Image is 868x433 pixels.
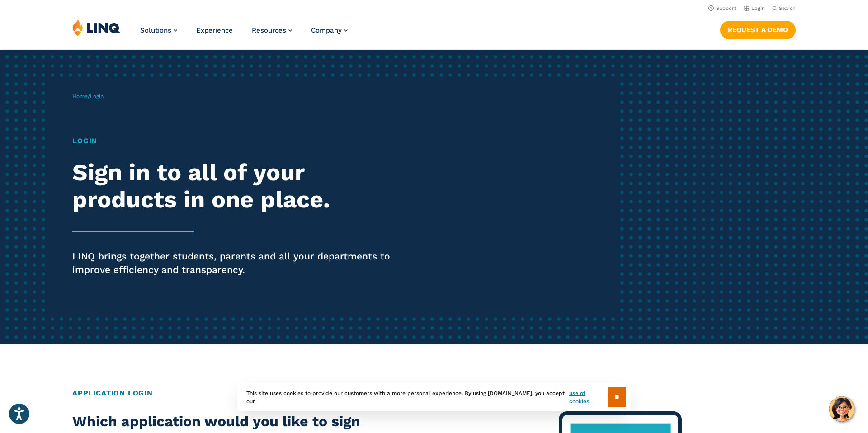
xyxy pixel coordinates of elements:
[140,19,348,49] nav: Primary Navigation
[72,93,88,99] a: Home
[196,26,233,34] a: Experience
[720,21,796,39] a: Request a Demo
[772,5,796,12] button: Open Search Bar
[708,5,736,11] a: Support
[252,26,286,34] span: Resources
[72,136,407,146] h1: Login
[779,5,796,11] span: Search
[72,159,407,213] h2: Sign in to all of your products in one place.
[720,19,796,39] nav: Button Navigation
[72,388,796,399] h2: Application Login
[311,26,342,34] span: Company
[829,396,854,422] button: Hello, have a question? Let’s chat.
[72,249,407,277] p: LINQ brings together students, parents and all your departments to improve efficiency and transpa...
[311,26,348,34] a: Company
[72,93,104,99] span: /
[140,26,177,34] a: Solutions
[72,19,120,36] img: LINQ | K‑12 Software
[237,383,631,411] div: This site uses cookies to provide our customers with a more personal experience. By using [DOMAIN...
[140,26,171,34] span: Solutions
[569,389,608,405] a: use of cookies.
[744,5,765,11] a: Login
[252,26,292,34] a: Resources
[90,93,104,99] span: Login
